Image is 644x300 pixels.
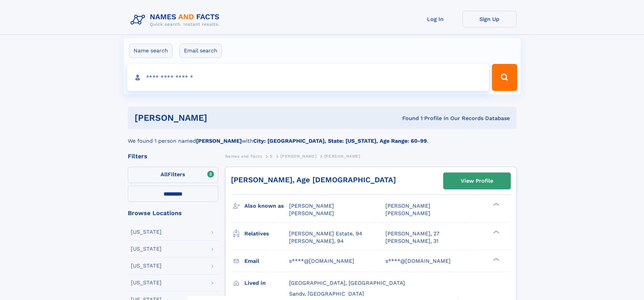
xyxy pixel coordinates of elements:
[131,280,162,285] div: [US_STATE]
[289,203,334,209] span: [PERSON_NAME]
[385,237,438,245] a: [PERSON_NAME], 31
[225,152,262,160] a: Names and Facts
[492,202,500,207] div: ❯
[462,11,517,27] a: Sign Up
[128,11,225,29] img: Logo Names and Facts
[128,153,218,159] div: Filters
[135,114,305,122] h1: [PERSON_NAME]
[244,277,289,289] h3: Lived in
[324,154,360,159] span: [PERSON_NAME]
[385,210,430,216] span: [PERSON_NAME]
[244,228,289,239] h3: Relatives
[444,173,510,189] a: View Profile
[196,138,242,144] b: [PERSON_NAME]
[280,152,316,160] a: [PERSON_NAME]
[131,263,162,269] div: [US_STATE]
[492,257,500,261] div: ❯
[492,230,500,234] div: ❯
[289,237,344,245] a: [PERSON_NAME], 94
[127,64,489,91] input: search input
[270,152,273,160] a: S
[280,154,316,159] span: [PERSON_NAME]
[385,230,439,237] a: [PERSON_NAME], 27
[305,115,510,122] div: Found 1 Profile In Our Records Database
[289,210,334,216] span: [PERSON_NAME]
[408,11,462,27] a: Log In
[128,167,218,183] label: Filters
[385,203,430,209] span: [PERSON_NAME]
[128,210,218,216] div: Browse Locations
[289,291,364,297] span: Sandy, [GEOGRAPHIC_DATA]
[244,200,289,212] h3: Also known as
[131,246,162,252] div: [US_STATE]
[129,44,172,58] label: Name search
[131,229,162,235] div: [US_STATE]
[289,230,362,237] a: [PERSON_NAME] Estate, 94
[244,255,289,267] h3: Email
[289,280,405,286] span: [GEOGRAPHIC_DATA], [GEOGRAPHIC_DATA]
[253,138,427,144] b: City: [GEOGRAPHIC_DATA], State: [US_STATE], Age Range: 60-99
[492,64,517,91] button: Search Button
[231,176,396,184] a: [PERSON_NAME], Age [DEMOGRAPHIC_DATA]
[180,44,222,58] label: Email search
[461,173,493,189] div: View Profile
[270,154,273,159] span: S
[128,129,517,145] div: We found 1 person named with .
[161,171,168,178] span: All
